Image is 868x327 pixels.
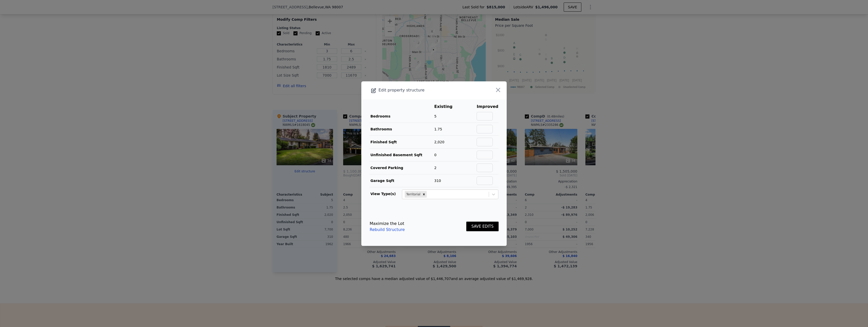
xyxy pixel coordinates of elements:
span: 2,020 [434,140,444,144]
a: Rebuild Structure [370,227,405,233]
td: Covered Parking [369,161,434,174]
td: Garage Sqft [369,174,434,187]
span: 310 [434,179,441,183]
div: Remove Territorial [421,191,427,198]
div: Territorial [405,191,421,198]
span: 0 [434,153,437,157]
td: View Type(s) [369,187,402,199]
td: Finished Sqft [369,135,434,148]
button: SAVE EDITS [466,222,499,231]
span: 1.75 [434,127,442,131]
td: Bathrooms [369,123,434,135]
span: 5 [434,114,437,118]
td: Unfinished Basement Sqft [369,148,434,161]
div: Edit property structure [361,87,478,94]
div: Maximize the Lot [370,221,405,227]
th: Improved [476,103,499,110]
th: Existing [434,103,460,110]
span: 2 [434,166,437,170]
td: Bedrooms [369,110,434,123]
